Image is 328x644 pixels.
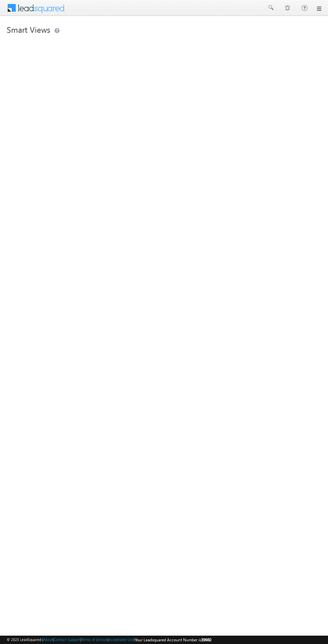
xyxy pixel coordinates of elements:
[7,637,211,643] span: © 2025 LeadSquared | | | | |
[81,637,107,642] a: Terms of Service
[7,24,50,35] span: Smart Views
[108,637,134,642] a: Acceptable Use
[135,637,211,642] span: Your Leadsquared Account Number is
[43,637,53,642] a: About
[201,637,211,642] span: 39660
[54,637,80,642] a: Contact Support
